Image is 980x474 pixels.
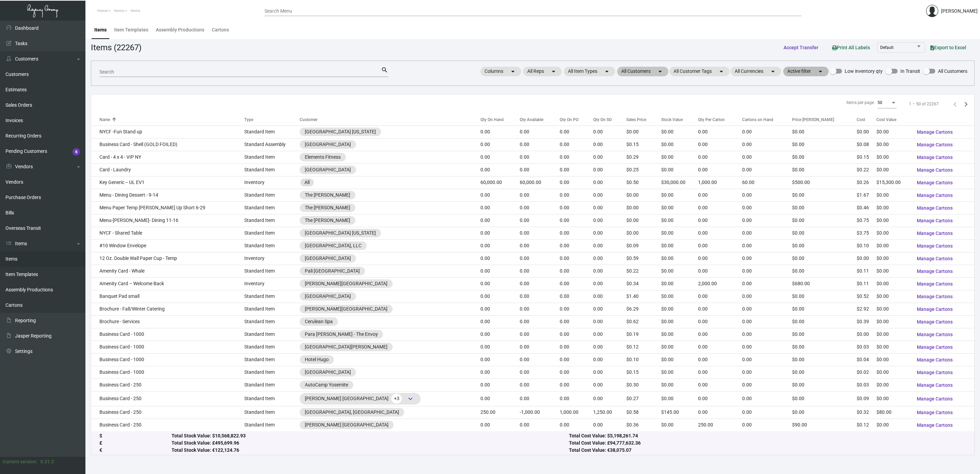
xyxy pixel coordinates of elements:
div: [GEOGRAPHIC_DATA] [305,141,351,148]
td: 0.00 [520,227,560,239]
td: $0.00 [792,252,857,265]
button: Previous page [950,98,961,109]
td: 0.00 [742,151,792,163]
td: $15,300.00 [876,176,911,189]
th: Customer [300,114,480,126]
td: 0.00 [742,277,792,290]
td: $0.00 [661,151,698,163]
div: Cost Value [876,117,896,123]
td: $0.00 [876,277,911,290]
div: The [PERSON_NAME] [305,192,350,199]
td: $0.59 [626,252,661,265]
div: The [PERSON_NAME] [305,204,350,211]
span: Manage Cartons [917,422,953,428]
span: Items [131,9,140,13]
td: 0.00 [480,252,520,265]
div: Items (22267) [91,41,141,54]
div: [PERSON_NAME] [941,8,978,15]
div: Cartons [212,26,229,34]
td: 0.00 [480,265,520,277]
td: $500.00 [792,176,857,189]
td: 0.00 [698,126,742,138]
span: Manage Cartons [917,218,953,223]
td: 0.00 [698,252,742,265]
td: Standard Item [244,214,300,227]
td: $0.00 [792,214,857,227]
button: Manage Cartons [911,139,958,151]
td: $0.00 [792,239,857,252]
mat-icon: arrow_drop_down [603,67,611,76]
span: Manage Cartons [917,281,953,287]
div: [GEOGRAPHIC_DATA] [US_STATE] [305,229,376,237]
td: 0.00 [593,163,626,176]
td: $0.15 [626,138,661,151]
td: $3.75 [857,227,876,239]
mat-chip: Active filter [783,67,829,76]
td: 0.00 [480,239,520,252]
span: Home [97,9,108,13]
td: Standard Item [244,265,300,277]
td: $0.00 [792,201,857,214]
td: $0.00 [626,214,661,227]
td: Standard Assembly [244,138,300,151]
span: Print All Labels [832,45,870,50]
div: The [PERSON_NAME] [305,217,350,224]
span: Manage Cartons [917,294,953,299]
td: Menu - Dining Dessert - 9-14 [91,189,244,201]
img: admin@bootstrapmaster.com [926,5,938,17]
td: 0.00 [520,239,560,252]
td: $0.29 [626,151,661,163]
span: Manage Cartons [917,410,953,415]
td: 0.00 [480,126,520,138]
button: Manage Cartons [911,393,958,405]
span: Manage Cartons [917,205,953,211]
td: 0.00 [560,138,593,151]
td: 60,000.00 [520,176,560,189]
td: 0.00 [520,138,560,151]
td: $0.00 [661,252,698,265]
td: $680.00 [792,277,857,290]
td: $0.00 [876,239,911,252]
span: Manage Cartons [917,344,953,350]
td: #10 Window Envelope [91,239,244,252]
button: Print All Labels [827,41,875,54]
td: 1,000.00 [698,176,742,189]
td: 0.00 [560,214,593,227]
td: 0.00 [480,138,520,151]
span: Manage Cartons [917,243,953,249]
td: Inventory [244,176,300,189]
td: $0.00 [661,163,698,176]
td: 0.00 [560,163,593,176]
span: Manage Cartons [917,396,953,401]
td: $0.00 [792,189,857,201]
button: Manage Cartons [911,406,958,419]
td: $0.00 [661,214,698,227]
mat-icon: arrow_drop_down [717,67,725,76]
td: Key Generic -- UL EV1 [91,176,244,189]
td: 0.00 [593,176,626,189]
td: 0.00 [742,214,792,227]
div: Item Templates [114,26,148,34]
td: 0.00 [742,239,792,252]
mat-icon: arrow_drop_down [816,67,825,76]
span: Manage Cartons [917,129,953,135]
td: $0.00 [857,252,876,265]
td: Standard Item [244,189,300,201]
td: 0.00 [480,201,520,214]
div: Price [PERSON_NAME] [792,117,834,123]
span: Manage Cartons [917,231,953,236]
td: 0.00 [560,252,593,265]
td: $0.00 [661,189,698,201]
td: Standard Item [244,290,300,303]
div: Sales Price [626,117,661,123]
td: $0.15 [857,151,876,163]
td: 0.00 [698,138,742,151]
td: 0.00 [742,201,792,214]
td: 60,000.00 [480,176,520,189]
button: Manage Cartons [911,227,958,239]
td: 0.00 [560,151,593,163]
button: Manage Cartons [911,240,958,252]
td: 0.00 [480,151,520,163]
td: 0.00 [742,126,792,138]
td: $0.00 [626,189,661,201]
